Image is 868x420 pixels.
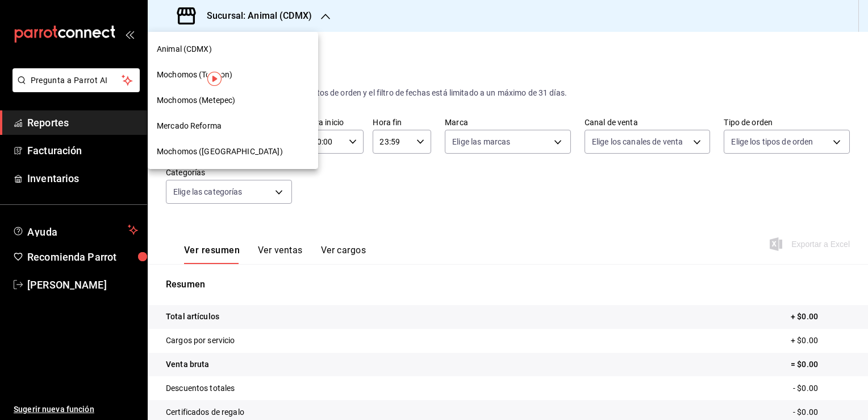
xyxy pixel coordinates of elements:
[157,43,212,55] span: Animal (CDMX)
[207,72,222,86] img: Tooltip marker
[148,62,318,88] div: Mochomos (Torreon)
[148,88,318,113] div: Mochomos (Metepec)
[157,146,283,158] span: Mochomos ([GEOGRAPHIC_DATA])
[148,139,318,164] div: Mochomos ([GEOGRAPHIC_DATA])
[157,120,222,132] span: Mercado Reforma
[157,94,235,106] span: Mochomos (Metepec)
[148,36,318,62] div: Animal (CDMX)
[157,69,232,81] span: Mochomos (Torreon)
[148,113,318,139] div: Mercado Reforma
